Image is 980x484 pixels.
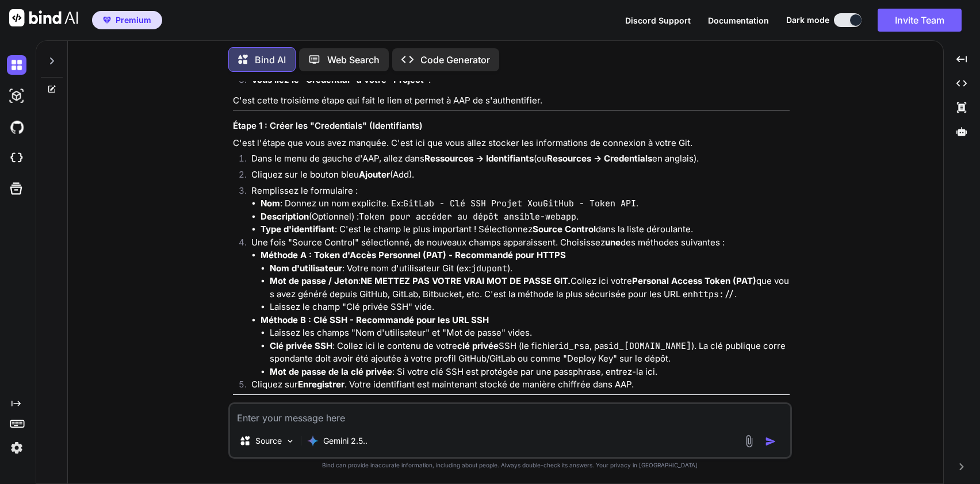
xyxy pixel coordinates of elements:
button: Discord Support [625,14,691,26]
p: Cliquez sur le bouton bleu (Add). [251,168,790,182]
code: GitHub - Token API [543,198,636,209]
li: : Donnez un nom explicite. Ex: ou . [261,197,790,210]
code: id_[DOMAIN_NAME] [608,340,691,352]
strong: Nom d'utilisateur [270,263,342,274]
strong: Type d'identifiant [261,224,335,235]
li: : Collez ici votre que vous avez généré depuis GitHub, GitLab, Bitbucket, etc. C'est la méthode l... [270,275,790,301]
img: darkAi-studio [7,86,26,106]
li: : Si votre clé SSH est protégée par une passphrase, entrez-la ici. [270,366,790,379]
strong: Méthode B : Clé SSH - Recommandé pour les URL SSH [261,314,489,325]
p: Remplissez le formulaire : [251,185,790,198]
p: C'est l'étape que vous avez manquée. C'est ici que vous allez stocker les informations de connexi... [233,137,790,150]
span: Premium [116,14,151,26]
p: Source [255,435,282,447]
strong: Mot de passe de la clé privée [270,366,392,377]
strong: Ressources -> Identifiants [424,153,534,164]
img: attachment [742,435,756,448]
li: : Collez ici le contenu de votre SSH (le fichier , pas ). La clé publique correspondante doit avo... [270,340,790,366]
strong: Ajouter [359,169,390,180]
p: Bind can provide inaccurate information, including about people. Always double-check its answers.... [228,461,792,470]
code: https:// [693,289,734,300]
strong: une [605,237,621,248]
strong: clé privée [457,340,499,351]
li: : C'est le champ le plus important ! Sélectionnez dans la liste déroulante. [261,223,790,236]
strong: Personal Access Token (PAT) [632,275,756,286]
strong: Mot de passe / Jeton [270,275,358,286]
strong: Nom [261,198,280,209]
img: Gemini 2.5 Pro [307,435,319,447]
strong: Source Control [533,224,596,235]
h3: Étape 1 : Créer les "Credentials" (Identifiants) [233,120,790,133]
span: Documentation [708,16,769,25]
strong: NE METTEZ PAS VOTRE VRAI MOT DE PASSE GIT. [361,275,571,286]
span: Dark mode [786,14,829,26]
button: premiumPremium [92,11,162,29]
p: Cliquez sur . Votre identifiant est maintenant stocké de manière chiffrée dans AAP. [251,378,790,391]
img: Bind AI [9,9,78,26]
img: darkChat [7,55,26,75]
p: Bind AI [255,53,286,67]
code: Token pour accéder au dépôt ansible-webapp [359,211,576,222]
img: githubDark [7,117,26,137]
p: Code Generator [420,53,490,67]
p: Une fois "Source Control" sélectionné, de nouveaux champs apparaissent. Choisissez des méthodes s... [251,236,790,249]
img: premium [103,17,111,24]
button: Documentation [708,14,769,26]
strong: Enregistrer [298,379,344,390]
strong: Clé privée SSH [270,340,332,351]
p: Dans le menu de gauche d'AAP, allez dans (ou en anglais). [251,152,790,166]
img: icon [765,436,776,447]
button: Invite Team [878,9,962,32]
img: cloudideIcon [7,148,26,168]
span: Discord Support [625,16,691,25]
strong: Resources -> Credentials [547,153,652,164]
code: jdupont [471,263,507,274]
li: (Optionnel) : . [261,210,790,224]
li: . [242,74,790,90]
code: id_rsa [558,340,589,352]
p: Web Search [327,53,380,67]
img: settings [7,438,26,458]
li: Laissez les champs "Nom d'utilisateur" et "Mot de passe" vides. [270,326,790,340]
strong: Description [261,211,309,222]
strong: Méthode A : Token d'Accès Personnel (PAT) - Recommandé pour HTTPS [261,249,566,260]
li: Laissez le champ "Clé privée SSH" vide. [270,301,790,314]
p: C'est cette troisième étape qui fait le lien et permet à AAP de s'authentifier. [233,94,790,107]
code: GitLab - Clé SSH Projet X [403,198,533,209]
img: Pick Models [285,436,295,446]
p: Gemini 2.5.. [323,435,367,447]
li: : Votre nom d'utilisateur Git (ex: ). [270,262,790,275]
